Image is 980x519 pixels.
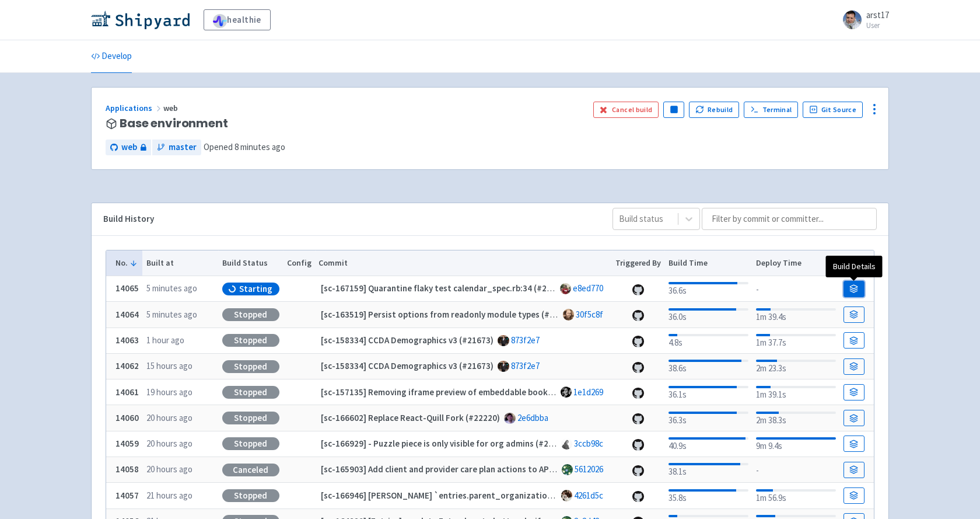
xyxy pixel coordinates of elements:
a: Build Details [843,487,864,504]
div: 9m 9.4s [756,435,836,453]
a: Terminal [744,102,798,118]
a: e8ed770 [573,283,603,294]
a: healthie [204,9,271,30]
a: web [106,140,151,155]
b: 14065 [116,283,139,294]
a: 2e6dbba [517,412,548,423]
div: - [756,281,836,297]
div: - [756,462,836,478]
b: 14064 [116,309,139,320]
a: Build Details [843,281,864,297]
a: Build Details [843,462,864,478]
time: 20 hours ago [146,464,192,475]
th: Build Status [218,250,283,276]
a: 30f5c8f [576,309,603,320]
strong: [sc-166946] [PERSON_NAME] `entries.parent_organization_id` column NOT NULL (#22217) [321,490,677,501]
time: 8 minutes ago [235,141,285,152]
th: Built at [142,250,218,276]
button: Cancel build [593,102,659,118]
span: Opened [204,141,285,152]
b: 14061 [116,386,139,398]
span: Starting [239,283,272,295]
div: 40.9s [668,435,748,453]
button: Rebuild [689,102,739,118]
div: Build History [103,213,594,226]
button: Pause [663,102,684,118]
th: Build Time [664,250,752,276]
div: Stopped [222,308,279,321]
time: 1 hour ago [146,335,184,346]
strong: [sc-166929] - Puzzle piece is only visible for org admins (#22214) [321,438,570,449]
th: Triggered By [612,250,665,276]
input: Filter by commit or committer... [702,208,877,230]
a: 4261d5c [574,490,603,501]
a: arst17 User [836,11,889,29]
b: 14057 [116,490,139,501]
div: 36.0s [668,306,748,324]
b: 14059 [116,438,139,449]
strong: [sc-158334] CCDA Demographics v3 (#21673) [321,360,494,371]
div: 1m 37.7s [756,332,836,350]
div: Stopped [222,334,279,347]
div: 35.8s [668,487,748,505]
a: master [152,140,201,155]
div: Stopped [222,412,279,424]
a: 1e1d269 [573,386,603,398]
strong: [sc-167159] Quarantine flaky test calendar_spec.rb:34 (#22248) [321,283,568,294]
div: 36.6s [668,280,748,298]
b: 14060 [116,412,139,423]
b: 14062 [116,360,139,371]
span: master [169,141,197,154]
time: 21 hours ago [146,490,192,501]
a: 873f2e7 [511,335,540,346]
div: 38.1s [668,461,748,479]
div: Canceled [222,464,279,476]
a: 5612026 [575,464,603,475]
div: Stopped [222,437,279,450]
a: Build Details [843,306,864,323]
div: 36.1s [668,384,748,402]
a: Build Details [843,436,864,452]
time: 5 minutes ago [146,309,197,320]
time: 5 minutes ago [146,283,197,294]
span: web [121,141,137,154]
strong: [sc-165903] Add client and provider care plan actions to API visible audit logs (Does not include... [321,464,768,475]
th: Commit [315,250,612,276]
strong: [sc-163519] Persist options from readonly module types (#22198) [321,309,576,320]
b: 14063 [116,335,139,346]
div: 4.8s [668,332,748,350]
a: 873f2e7 [511,360,540,371]
th: Deploy Time [752,250,839,276]
time: 20 hours ago [146,412,192,423]
div: Stopped [222,386,279,399]
small: User [866,22,889,29]
div: Stopped [222,489,279,502]
a: Build Details [843,384,864,400]
time: 19 hours ago [146,386,192,398]
div: 2m 38.3s [756,409,836,427]
strong: [sc-166602] Replace React-Quill Fork (#22220) [321,412,500,423]
a: Applications [106,103,163,113]
strong: [sc-157135] Removing iframe preview of embeddable booking page test (#22234) [321,386,636,398]
a: Build Details [843,410,864,426]
span: Base environment [120,117,228,130]
span: web [163,103,180,113]
a: Develop [91,40,132,73]
div: 38.6s [668,357,748,375]
time: 20 hours ago [146,438,192,449]
div: Stopped [222,360,279,373]
b: 14058 [116,464,139,475]
time: 15 hours ago [146,360,192,371]
div: 2m 23.3s [756,357,836,375]
span: arst17 [866,9,889,20]
div: 1m 56.9s [756,487,836,505]
th: Config [283,250,315,276]
div: 1m 39.1s [756,384,836,402]
img: Shipyard logo [91,11,190,29]
div: 36.3s [668,409,748,427]
button: No. [116,257,139,269]
a: 3ccb98c [574,438,603,449]
strong: [sc-158334] CCDA Demographics v3 (#21673) [321,335,494,346]
a: Build Details [843,358,864,375]
a: Git Source [803,102,863,118]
